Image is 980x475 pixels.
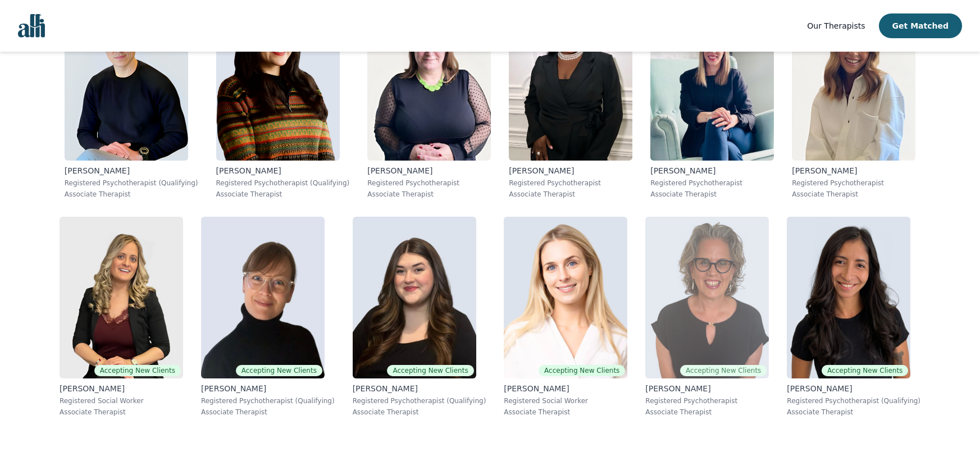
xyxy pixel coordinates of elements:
[51,208,192,426] a: Rana_JamesAccepting New Clients[PERSON_NAME]Registered Social WorkerAssociate Therapist
[787,217,910,378] img: Natalia_Sarmiento
[353,396,486,405] p: Registered Psychotherapist (Qualifying)
[650,165,774,176] p: [PERSON_NAME]
[504,408,627,417] p: Associate Therapist
[539,365,625,376] span: Accepting New Clients
[807,21,865,30] span: Our Therapists
[787,383,920,394] p: [PERSON_NAME]
[60,396,183,405] p: Registered Social Worker
[216,190,350,199] p: Associate Therapist
[201,383,335,394] p: [PERSON_NAME]
[504,217,627,378] img: Danielle_Djelic
[645,396,769,405] p: Registered Psychotherapist
[807,19,865,33] a: Our Therapists
[94,365,181,376] span: Accepting New Clients
[216,165,350,176] p: [PERSON_NAME]
[353,383,486,394] p: [PERSON_NAME]
[778,208,929,426] a: Natalia_SarmientoAccepting New Clients[PERSON_NAME]Registered Psychotherapist (Qualifying)Associa...
[216,179,350,188] p: Registered Psychotherapist (Qualifying)
[60,383,183,394] p: [PERSON_NAME]
[344,208,495,426] a: Olivia_SnowAccepting New Clients[PERSON_NAME]Registered Psychotherapist (Qualifying)Associate The...
[636,208,778,426] a: Susan_AlbaumAccepting New Clients[PERSON_NAME]Registered PsychotherapistAssociate Therapist
[60,217,183,378] img: Rana_James
[367,190,491,199] p: Associate Therapist
[353,408,486,417] p: Associate Therapist
[787,408,920,417] p: Associate Therapist
[680,365,767,376] span: Accepting New Clients
[504,396,627,405] p: Registered Social Worker
[645,383,769,394] p: [PERSON_NAME]
[367,165,491,176] p: [PERSON_NAME]
[509,179,632,188] p: Registered Psychotherapist
[504,383,627,394] p: [PERSON_NAME]
[236,365,322,376] span: Accepting New Clients
[201,408,335,417] p: Associate Therapist
[387,365,473,376] span: Accepting New Clients
[792,165,915,176] p: [PERSON_NAME]
[645,217,769,378] img: Susan_Albaum
[509,165,632,176] p: [PERSON_NAME]
[650,190,774,199] p: Associate Therapist
[65,179,198,188] p: Registered Psychotherapist (Qualifying)
[192,208,344,426] a: Angela_EarlAccepting New Clients[PERSON_NAME]Registered Psychotherapist (Qualifying)Associate The...
[879,13,962,38] button: Get Matched
[353,217,476,378] img: Olivia_Snow
[201,217,325,378] img: Angela_Earl
[367,179,491,188] p: Registered Psychotherapist
[792,179,915,188] p: Registered Psychotherapist
[822,365,908,376] span: Accepting New Clients
[792,190,915,199] p: Associate Therapist
[645,408,769,417] p: Associate Therapist
[65,190,198,199] p: Associate Therapist
[201,396,335,405] p: Registered Psychotherapist (Qualifying)
[60,408,183,417] p: Associate Therapist
[509,190,632,199] p: Associate Therapist
[495,208,636,426] a: Danielle_DjelicAccepting New Clients[PERSON_NAME]Registered Social WorkerAssociate Therapist
[65,165,198,176] p: [PERSON_NAME]
[18,14,45,38] img: alli logo
[650,179,774,188] p: Registered Psychotherapist
[787,396,920,405] p: Registered Psychotherapist (Qualifying)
